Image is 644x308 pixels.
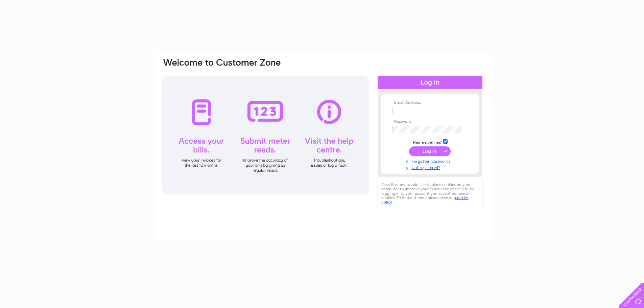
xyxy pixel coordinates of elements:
th: Password: [391,119,469,124]
a: Forgotten password? [392,158,469,164]
a: cookies policy [381,195,469,205]
div: Clear Business would like to place cookies on your computer to improve your experience of the sit... [378,179,482,208]
a: Not registered? [392,164,469,170]
input: Submit [409,146,451,156]
td: Remember me? [391,138,469,145]
th: Email Address: [391,100,469,105]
